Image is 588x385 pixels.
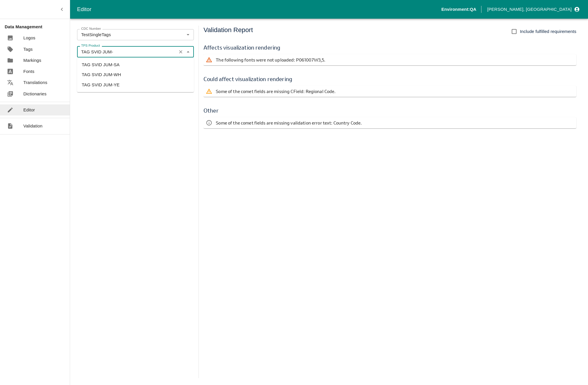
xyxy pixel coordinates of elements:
[23,91,46,97] p: Dictionaries
[23,46,33,52] p: Tags
[184,48,192,55] button: Close
[441,6,476,13] p: Environment: QA
[203,75,576,83] h6: Could affect visualization rendering
[520,28,576,35] span: Include fulfilled requirements
[23,107,35,113] p: Editor
[203,43,576,52] h6: Affects visualization rendering
[485,4,581,14] button: profile
[203,106,576,115] h6: Other
[77,60,194,70] li: TAG SVID JUM-SA
[5,24,70,30] p: Data Management
[81,27,101,31] label: CDC Number
[77,70,194,80] li: TAG SVID JUM-WH
[216,88,335,94] p: Some of the comet fields are missing CField: Regional Code.
[23,68,34,75] p: Fonts
[216,120,362,126] p: Some of the comet fields are missing validation error text: Country Code.
[487,6,572,13] p: [PERSON_NAME], [GEOGRAPHIC_DATA]
[23,35,35,41] p: Logos
[81,43,100,48] label: TPS Product
[23,123,43,129] p: Validation
[77,80,194,90] li: TAG SVID JUM-YE
[184,31,192,38] button: Open
[23,57,41,64] p: Markings
[216,57,325,63] p: The following fonts were not uploaded: P061007W3,5.
[177,48,185,56] button: Clear
[203,26,253,37] h5: Validation Report
[77,5,441,14] div: Editor
[23,79,47,86] p: Translations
